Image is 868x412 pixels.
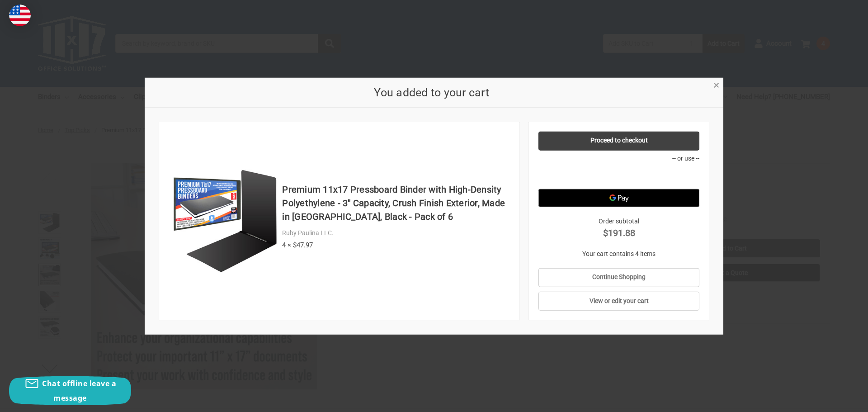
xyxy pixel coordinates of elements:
img: duty and tax information for United States [9,5,31,26]
p: Your cart contains 4 items [538,249,700,258]
a: View or edit your cart [538,292,700,311]
h2: You added to your cart [159,84,704,101]
div: 4 × $47.97 [282,240,510,250]
button: Chat offline leave a message [9,376,131,405]
span: Chat offline leave a message [42,379,116,403]
p: -- or use -- [538,153,700,163]
span: × [713,79,719,92]
a: Continue Shopping [538,268,700,287]
iframe: PayPal-paypal [538,166,700,184]
h4: Premium 11x17 Pressboard Binder with High-Density Polyethylene - 3" Capacity, Crush Finish Exteri... [282,183,510,223]
img: Premium 11x17 Pressboard Binder with High-Density Polyethylene - 3" Capacity, Crush Finish Exteri... [173,169,278,273]
strong: $191.88 [538,226,700,239]
div: Order subtotal [538,216,700,239]
button: Google Pay [538,189,700,207]
a: Close [712,80,721,89]
div: Ruby Paulina LLC. [282,228,510,238]
a: Proceed to checkout [538,131,700,150]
